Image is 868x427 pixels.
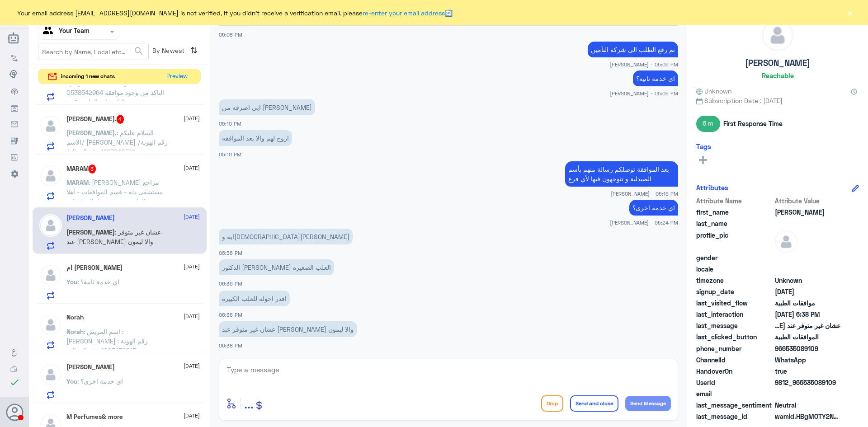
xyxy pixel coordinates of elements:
[66,328,84,335] span: Norah
[133,44,144,59] button: search
[184,164,200,172] span: [DATE]
[775,332,840,342] span: الموافقات الطبية
[219,312,242,318] span: 06:36 PM
[775,230,797,253] img: defaultAdmin.png
[610,89,678,97] span: [PERSON_NAME] - 05:09 PM
[39,363,62,386] img: defaultAdmin.png
[775,310,840,319] span: 2025-09-09T15:38:01.295Z
[184,312,200,320] span: [DATE]
[696,253,773,263] span: gender
[219,291,290,306] p: 9/9/2025, 6:36 PM
[696,96,859,105] span: Subscription Date : [DATE]
[219,32,242,38] span: 05:08 PM
[17,8,453,18] span: Your email address [EMAIL_ADDRESS][DOMAIN_NAME] is not verified, if you didn't receive a verifica...
[696,86,731,96] span: Unknown
[77,278,119,286] span: : اي خدمة ثانية؟
[696,321,773,330] span: last_message
[244,395,254,411] span: ...
[184,263,200,271] span: [DATE]
[219,321,357,337] p: 9/9/2025, 6:38 PM
[219,281,242,286] span: 06:36 PM
[39,115,62,137] img: defaultAdmin.png
[219,99,315,115] p: 9/9/2025, 5:10 PM
[775,253,840,263] span: null
[66,363,115,371] h5: Osama Omar
[845,8,854,17] button: ×
[38,43,148,60] input: Search by Name, Local etc…
[570,395,618,412] button: Send and close
[39,264,62,286] img: defaultAdmin.png
[133,46,144,56] span: search
[696,344,773,353] span: phone_number
[588,42,678,57] p: 9/9/2025, 5:09 PM
[696,355,773,365] span: ChannelId
[219,259,334,275] p: 9/9/2025, 6:36 PM
[149,43,187,61] span: By Newest
[66,164,96,174] h5: MARAM
[696,264,773,274] span: locale
[39,314,62,336] img: defaultAdmin.png
[696,298,773,308] span: last_visited_flow
[696,207,773,217] span: first_name
[219,151,241,157] span: 05:10 PM
[66,129,168,222] span: : السلام عليكم الاسم/ [PERSON_NAME] رقم الهوية/ 1107840512 رقم الجوال/ 0597510775 ما المطلوب؟ عند...
[184,362,200,370] span: [DATE]
[117,115,124,124] span: 4
[696,183,728,192] h6: Attributes
[696,196,773,206] span: Attribute Name
[610,61,678,68] span: [PERSON_NAME] - 05:09 PM
[696,219,773,228] span: last_name
[775,389,840,399] span: null
[66,228,115,236] span: [PERSON_NAME]
[696,378,773,387] span: UserId
[775,321,840,330] span: عشان غير متوفر عند النهدي والا ليمون
[696,116,720,132] span: 6 m
[775,298,840,308] span: موافقات الطبية
[723,119,783,128] span: First Response Time
[696,230,773,251] span: profile_pic
[762,20,793,51] img: defaultAdmin.png
[66,328,158,373] span: : اسم المريض : [PERSON_NAME] رقم الهوية : 1005279813 رقم الجوال : 0555197612 التأكد من موافقة من ...
[66,314,84,321] h5: Norah
[66,278,77,286] span: You
[219,130,292,146] p: 9/9/2025, 5:10 PM
[775,207,840,217] span: Anas
[696,276,773,285] span: timezone
[696,366,773,376] span: HandoverOn
[696,400,773,410] span: last_message_sentiment
[219,229,353,244] p: 9/9/2025, 6:36 PM
[66,129,117,136] span: [PERSON_NAME].
[66,115,124,124] h5: Sara.
[66,178,89,186] span: MARAM
[775,287,840,296] span: 2025-09-09T14:00:19.856Z
[66,214,115,222] h5: Anas
[775,400,840,410] span: 0
[565,161,678,187] p: 9/9/2025, 5:16 PM
[184,412,200,420] span: [DATE]
[363,9,445,17] a: re-enter your email address
[633,70,678,86] p: 9/9/2025, 5:09 PM
[775,366,840,376] span: true
[775,412,840,421] span: wamid.HBgMOTY2NTM1MDg5MTA5FQIAEhgUM0FCRTdEM0FCNkYxMTJDRTI5NDgA
[9,377,20,388] i: check
[775,344,840,353] span: 966535089109
[184,114,200,122] span: [DATE]
[162,69,191,84] button: Preview
[696,310,773,319] span: last_interaction
[762,71,794,80] h6: Reachable
[39,214,62,237] img: defaultAdmin.png
[219,343,242,348] span: 06:38 PM
[66,377,77,385] span: You
[696,412,773,421] span: last_message_id
[775,264,840,274] span: null
[625,396,671,411] button: Send Message
[61,72,115,80] span: incoming 1 new chats
[219,121,241,127] span: 05:10 PM
[611,190,678,197] span: [PERSON_NAME] - 05:16 PM
[775,355,840,365] span: 2
[696,389,773,399] span: email
[244,393,254,413] button: ...
[77,377,123,385] span: : اي خدمة اخرى؟
[89,164,96,174] span: 3
[66,178,163,300] span: : [PERSON_NAME] مراجع مستشفى دله - قسم الموافقات - أهلا وسهلا بك يرجى تزويدنا بالمعلومات التالية ...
